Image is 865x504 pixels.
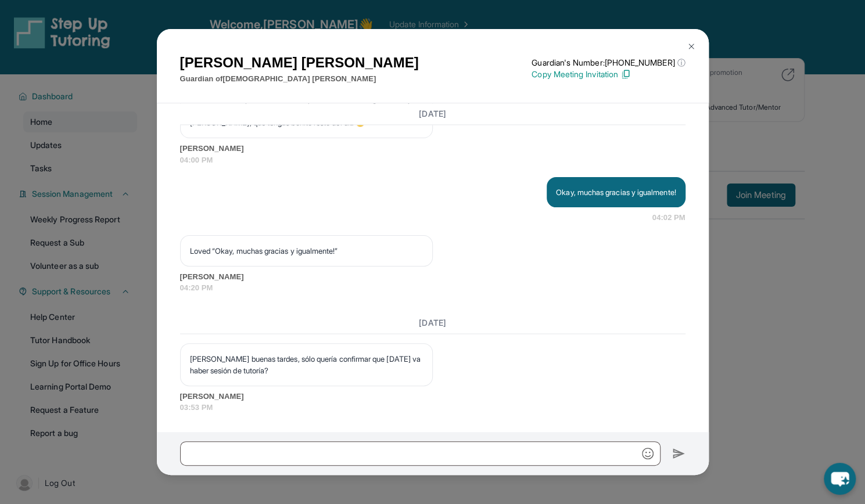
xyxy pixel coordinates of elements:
[190,245,423,257] p: Loved “Okay, muchas gracias y igualmente!”
[180,52,419,73] h1: [PERSON_NAME] [PERSON_NAME]
[824,463,856,495] button: chat-button
[180,402,685,413] span: 03:53 PM
[190,353,423,376] p: [PERSON_NAME] buenas tardes, sólo quería confirmar que [DATE] va haber sesión de tutoría?
[180,108,685,120] h3: [DATE]
[687,42,696,51] img: Close Icon
[556,186,676,198] p: Okay, muchas gracias y igualmente!
[180,391,685,402] span: [PERSON_NAME]
[180,282,685,294] span: 04:20 PM
[620,69,631,80] img: Copy Icon
[652,212,685,224] span: 04:02 PM
[677,57,685,69] span: ⓘ
[642,448,654,459] img: Emoji
[180,317,685,329] h3: [DATE]
[532,69,685,80] p: Copy Meeting Invitation
[532,57,685,69] p: Guardian's Number: [PHONE_NUMBER]
[180,143,685,154] span: [PERSON_NAME]
[672,447,685,460] img: Send icon
[180,154,685,166] span: 04:00 PM
[180,271,685,283] span: [PERSON_NAME]
[180,73,419,85] p: Guardian of [DEMOGRAPHIC_DATA] [PERSON_NAME]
